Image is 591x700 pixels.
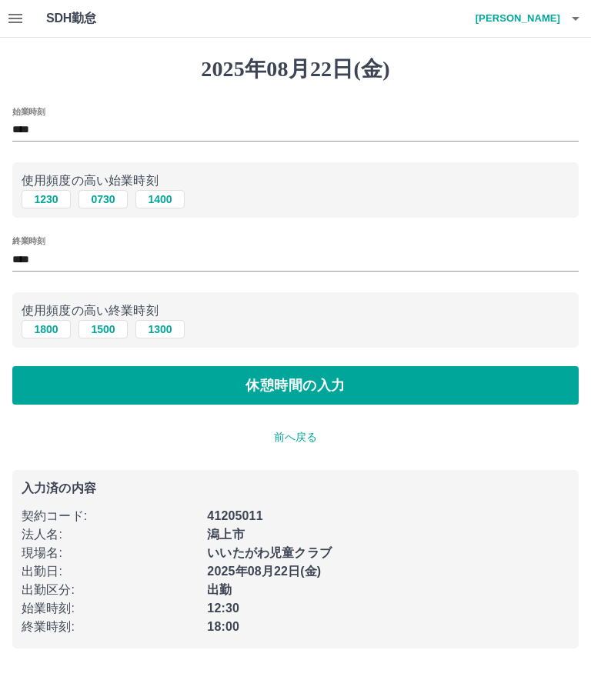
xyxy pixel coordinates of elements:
[135,320,185,338] button: 1300
[12,235,45,247] label: 終業時刻
[207,602,239,615] b: 12:30
[22,599,198,618] p: 始業時刻 :
[22,172,569,190] p: 使用頻度の高い始業時刻
[12,56,579,82] h1: 2025年08月22日(金)
[12,366,579,405] button: 休憩時間の入力
[207,509,262,522] b: 41205011
[22,507,198,525] p: 契約コード :
[12,429,579,445] p: 前へ戻る
[12,105,45,117] label: 始業時刻
[22,320,71,338] button: 1800
[22,482,569,495] p: 入力済の内容
[22,302,569,320] p: 使用頻度の高い終業時刻
[207,620,239,633] b: 18:00
[22,618,198,636] p: 終業時刻 :
[22,525,198,544] p: 法人名 :
[207,546,332,559] b: いいたがわ児童クラブ
[22,562,198,581] p: 出勤日 :
[207,528,244,541] b: 潟上市
[207,565,321,578] b: 2025年08月22日(金)
[22,544,198,562] p: 現場名 :
[207,583,232,596] b: 出勤
[78,190,128,208] button: 0730
[135,190,185,208] button: 1400
[22,581,198,599] p: 出勤区分 :
[22,190,71,208] button: 1230
[78,320,128,338] button: 1500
